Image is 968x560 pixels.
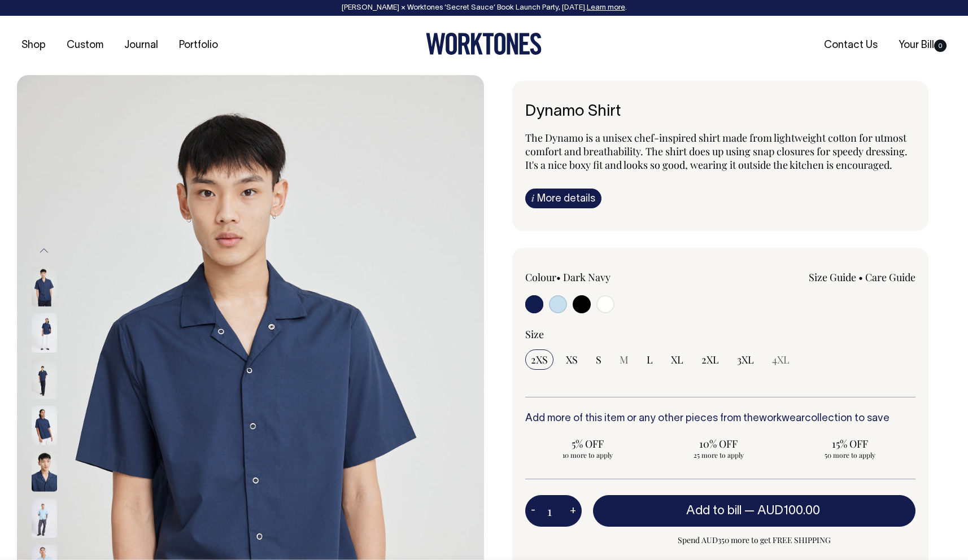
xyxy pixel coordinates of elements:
[620,353,629,366] span: M
[32,313,57,352] img: dark-navy
[525,500,541,522] button: -
[563,270,611,284] label: Dark Navy
[175,36,223,55] a: Portfolio
[531,353,548,366] span: 2XS
[662,437,775,450] span: 10% OFF
[772,353,790,366] span: 4XL
[590,349,607,370] input: S
[819,36,882,55] a: Contact Us
[32,359,57,399] img: dark-navy
[737,353,754,366] span: 3XL
[525,327,915,341] div: Size
[36,238,53,264] button: Previous
[525,270,681,284] div: Colour
[744,505,823,517] span: —
[525,103,915,121] h6: Dynamo Shirt
[120,36,163,55] a: Journal
[759,414,805,423] a: workwear
[731,349,760,370] input: 3XL
[531,192,534,204] span: i
[566,353,578,366] span: XS
[17,36,50,55] a: Shop
[665,349,689,370] input: XL
[934,40,947,52] span: 0
[614,349,634,370] input: M
[587,5,625,11] a: Learn more
[525,131,908,172] span: The Dynamo is a unisex chef-inspired shirt made from lightweight cotton for utmost comfort and br...
[757,505,820,517] span: AUD100.00
[793,437,906,450] span: 15% OFF
[531,437,644,450] span: 5% OFF
[865,270,915,284] a: Care Guide
[525,413,915,425] h6: Add more of this item or any other pieces from the collection to save
[686,505,742,517] span: Add to bill
[596,353,601,366] span: S
[525,434,649,463] input: 5% OFF 10 more to apply
[641,349,659,370] input: L
[701,353,719,366] span: 2XL
[894,36,951,55] a: Your Bill0
[11,4,957,12] div: [PERSON_NAME] × Worktones ‘Secret Sauce’ Book Launch Party, [DATE]. .
[593,533,915,547] span: Spend AUD350 more to get FREE SHIPPING
[788,434,912,463] input: 15% OFF 50 more to apply
[656,434,780,463] input: 10% OFF 25 more to apply
[32,452,57,491] img: dark-navy
[696,349,725,370] input: 2XL
[32,266,57,306] img: dark-navy
[662,450,775,460] span: 25 more to apply
[671,353,683,366] span: XL
[525,189,601,208] a: iMore details
[647,353,653,366] span: L
[858,270,863,284] span: •
[556,270,561,284] span: •
[32,498,57,537] img: true-blue
[525,349,553,370] input: 2XS
[809,270,856,284] a: Size Guide
[531,450,644,460] span: 10 more to apply
[793,450,906,460] span: 50 more to apply
[32,405,57,445] img: dark-navy
[766,349,795,370] input: 4XL
[62,36,108,55] a: Custom
[593,495,915,527] button: Add to bill —AUD100.00
[564,500,582,522] button: +
[560,349,583,370] input: XS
